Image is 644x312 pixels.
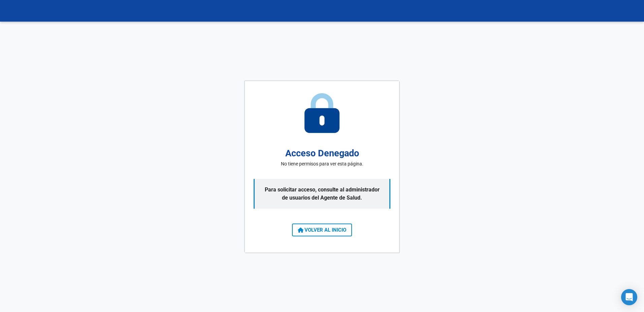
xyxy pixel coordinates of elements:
div: Open Intercom Messenger [621,289,637,305]
span: VOLVER AL INICIO [298,227,346,233]
img: access-denied [304,93,340,133]
p: No tiene permisos para ver esta página. [281,160,363,167]
p: Para solicitar acceso, consulte al administrador de usuarios del Agente de Salud. [254,179,390,209]
h2: Acceso Denegado [285,147,359,160]
button: VOLVER AL INICIO [292,224,352,236]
